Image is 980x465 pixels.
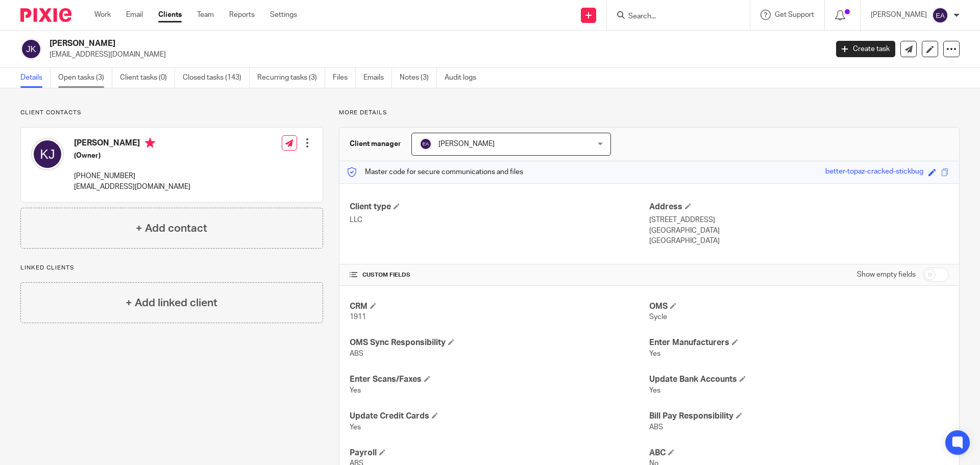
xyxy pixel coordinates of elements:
p: [EMAIL_ADDRESS][DOMAIN_NAME] [74,182,190,192]
p: [GEOGRAPHIC_DATA] [649,236,949,246]
a: Notes (3) [400,68,437,88]
h4: Address [649,202,949,212]
span: Yes [350,424,361,431]
a: Emails [363,68,392,88]
p: More details [339,109,960,117]
p: [PHONE_NUMBER] [74,171,190,181]
h3: Client manager [350,139,401,149]
a: Work [94,10,111,20]
a: Audit logs [445,68,484,88]
h4: Update Bank Accounts [649,374,949,385]
h4: ABC [649,448,949,458]
img: svg%3E [420,138,432,150]
p: Master code for secure communications and files [347,167,523,177]
h4: CUSTOM FIELDS [350,271,649,279]
p: Linked clients [20,264,323,272]
h4: Update Credit Cards [350,411,649,422]
img: Pixie [20,8,71,22]
label: Show empty fields [857,270,916,280]
a: Recurring tasks (3) [257,68,325,88]
h4: [PERSON_NAME] [74,138,190,151]
a: Open tasks (3) [58,68,112,88]
span: Sycle [649,313,667,321]
a: Team [197,10,214,20]
a: Reports [229,10,255,20]
h4: Bill Pay Responsibility [649,411,949,422]
img: svg%3E [20,38,42,60]
span: [PERSON_NAME] [438,140,495,148]
span: Yes [649,387,660,394]
p: LLC [350,215,649,225]
a: Settings [270,10,297,20]
i: Primary [145,138,155,148]
input: Search [627,12,719,21]
span: Get Support [775,11,814,18]
span: Yes [649,350,660,357]
a: Files [333,68,356,88]
img: svg%3E [31,138,64,170]
a: Clients [158,10,182,20]
a: Create task [836,41,895,57]
a: Client tasks (0) [120,68,175,88]
p: [EMAIL_ADDRESS][DOMAIN_NAME] [50,50,821,60]
span: 1911 [350,313,366,321]
span: ABS [649,424,663,431]
h4: + Add linked client [126,295,217,311]
a: Details [20,68,51,88]
p: Client contacts [20,109,323,117]
h4: Enter Scans/Faxes [350,374,649,385]
p: [PERSON_NAME] [871,10,927,20]
h4: OMS [649,301,949,312]
h5: (Owner) [74,151,190,161]
h4: Enter Manufacturers [649,337,949,348]
h2: [PERSON_NAME] [50,38,667,49]
div: better-topaz-cracked-stickbug [825,166,923,178]
p: [STREET_ADDRESS] [649,215,949,225]
h4: CRM [350,301,649,312]
h4: OMS Sync Responsibility [350,337,649,348]
span: ABS [350,350,363,357]
a: Email [126,10,143,20]
span: Yes [350,387,361,394]
h4: Payroll [350,448,649,458]
h4: Client type [350,202,649,212]
img: svg%3E [932,7,948,23]
h4: + Add contact [136,221,207,236]
p: [GEOGRAPHIC_DATA] [649,226,949,236]
a: Closed tasks (143) [183,68,250,88]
